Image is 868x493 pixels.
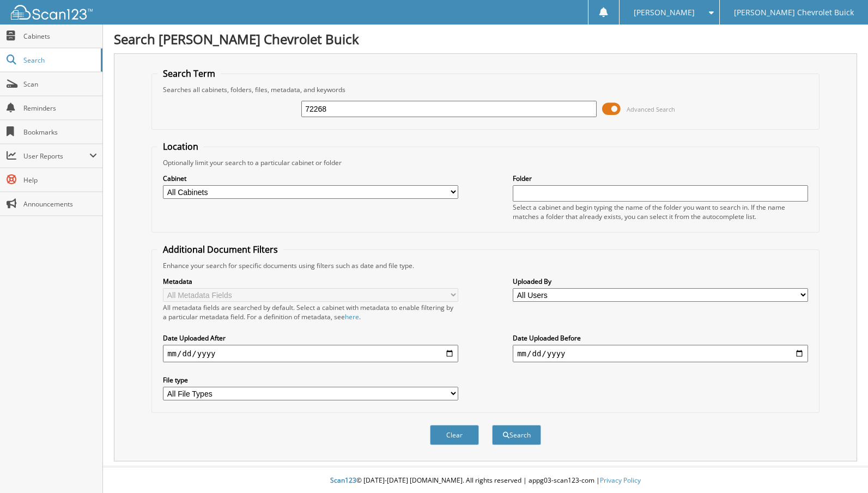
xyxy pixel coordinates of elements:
div: All metadata fields are searched by default. Select a cabinet with metadata to enable filtering b... [163,303,458,321]
span: Bookmarks [23,127,97,137]
div: Optionally limit your search to a particular cabinet or folder [157,158,814,167]
button: Clear [430,425,479,445]
label: Uploaded By [513,277,808,286]
span: Advanced Search [627,105,675,113]
div: Select a cabinet and begin typing the name of the folder you want to search in. If the name match... [513,203,808,221]
span: Announcements [23,199,97,209]
label: File type [163,375,458,385]
legend: Additional Document Filters [157,244,283,255]
label: Folder [513,174,808,183]
input: end [513,345,808,362]
div: Searches all cabinets, folders, files, metadata, and keywords [157,85,814,94]
span: User Reports [23,151,89,161]
span: [PERSON_NAME] Chevrolet Buick [734,9,854,16]
div: Enhance your search for specific documents using filters such as date and file type. [157,261,814,270]
legend: Location [157,141,204,153]
input: start [163,345,458,362]
h1: Search [PERSON_NAME] Chevrolet Buick [114,30,857,48]
label: Date Uploaded After [163,333,458,343]
legend: Search Term [157,68,221,80]
a: Privacy Policy [600,476,641,485]
button: Search [492,425,541,445]
span: Scan123 [330,476,356,485]
span: [PERSON_NAME] [634,9,695,16]
iframe: Chat Widget [814,441,868,493]
span: Help [23,175,97,185]
span: Scan [23,80,97,89]
a: here [345,312,359,321]
label: Date Uploaded Before [513,333,808,343]
span: Cabinets [23,32,97,41]
label: Cabinet [163,174,458,183]
span: Reminders [23,104,97,113]
img: scan123-logo-white.svg [11,5,93,20]
label: Metadata [163,277,458,286]
span: Search [23,56,95,65]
